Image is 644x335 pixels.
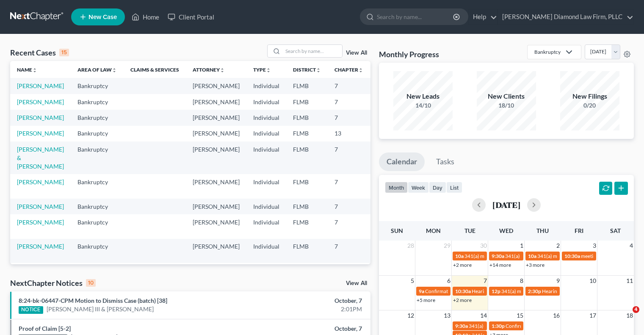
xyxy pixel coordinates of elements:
td: [PERSON_NAME] [186,239,246,263]
td: [PERSON_NAME] [186,263,246,296]
span: 11 [625,276,634,286]
span: 1:30p [492,323,505,329]
span: 5 [410,276,415,286]
a: Attorneyunfold_more [193,66,225,73]
span: 341(a) meeting for [PERSON_NAME] & [PERSON_NAME] [469,323,595,329]
a: View All [346,50,367,56]
span: 9:30a [455,323,468,329]
td: Bankruptcy [71,110,124,125]
span: Tue [464,227,475,234]
i: unfold_more [316,68,321,73]
td: Bankruptcy [71,78,124,94]
a: +2 more [453,262,472,268]
td: FLMB [286,214,328,238]
div: New Leads [393,91,453,101]
div: New Filings [560,91,619,101]
iframe: Intercom live chat [615,306,636,327]
span: 341(a) meeting for [PERSON_NAME] [501,288,583,294]
a: [PERSON_NAME] III & [PERSON_NAME] [47,305,154,313]
button: week [408,182,429,193]
span: 4 [633,306,639,313]
span: Confirmation Hearing for [PERSON_NAME] [425,288,522,294]
div: 15 [59,49,69,56]
span: 10 [589,276,597,286]
td: Individual [246,263,286,296]
input: Search by name... [283,45,342,57]
a: [PERSON_NAME] [17,98,64,105]
h3: Monthly Progress [379,49,439,59]
td: 7 [328,199,370,214]
td: [PERSON_NAME] [186,174,246,198]
span: Wed [499,227,513,234]
td: Individual [246,126,286,141]
td: [PERSON_NAME] [186,141,246,174]
a: Chapterunfold_more [334,66,363,73]
a: Client Portal [163,9,218,25]
td: Individual [246,141,286,174]
td: FLMB [286,94,328,110]
div: Bankruptcy [534,48,561,55]
div: 2:01PM [253,305,362,313]
span: Hearing for [PERSON_NAME] & [PERSON_NAME] [472,288,583,294]
span: Sat [610,227,621,234]
div: Recent Cases [10,47,69,58]
span: 9 [556,276,561,286]
td: 3:25-bk-03507 [370,239,411,263]
div: NOTICE [19,306,43,314]
a: Area of Lawunfold_more [77,66,117,73]
span: 28 [406,241,415,251]
button: day [429,182,446,193]
span: 12 [406,310,415,321]
div: October, 7 [253,324,362,333]
td: Individual [246,214,286,238]
span: 341(a) meeting for [PERSON_NAME] [537,253,619,259]
td: 8:25-bk-06145-CED [370,263,411,296]
span: 30 [479,241,488,251]
i: unfold_more [32,68,37,73]
td: Bankruptcy [71,174,124,198]
span: Mon [426,227,441,234]
td: 7 [328,94,370,110]
span: 10a [528,253,536,259]
td: FLMB [286,199,328,214]
div: October, 7 [253,296,362,305]
span: 2:30p [528,288,541,294]
span: 9:30a [492,253,504,259]
td: FLMB [286,78,328,94]
a: [PERSON_NAME] & [PERSON_NAME] [17,146,64,170]
span: 341(a) meeting for [PERSON_NAME] [464,253,546,259]
a: [PERSON_NAME] [17,114,64,121]
td: Individual [246,174,286,198]
td: Individual [246,239,286,263]
i: unfold_more [220,68,225,73]
td: 13 [328,263,370,296]
span: 9a [419,288,424,294]
td: Individual [246,94,286,110]
a: +2 more [453,297,472,303]
a: [PERSON_NAME] Diamond Law Firm, PLLC [498,9,633,25]
a: [PERSON_NAME] [17,178,64,185]
td: [PERSON_NAME] [186,199,246,214]
td: Bankruptcy [71,141,124,174]
i: unfold_more [112,68,117,73]
td: 7 [328,214,370,238]
td: 7 [328,110,370,125]
span: 3 [592,241,597,251]
td: [PERSON_NAME] [186,78,246,94]
a: [PERSON_NAME] [17,130,64,137]
td: FLMB [286,126,328,141]
a: [PERSON_NAME] [17,219,64,226]
td: 13 [328,126,370,141]
span: 341(a) meeting for [PERSON_NAME] [505,253,587,259]
span: 16 [552,310,561,321]
td: 8:25-bk-05449 [370,214,411,238]
td: Individual [246,199,286,214]
span: Thu [536,227,549,234]
a: 8:24-bk-06447-CPM Motion to Dismiss Case (batch) [38] [19,297,167,304]
td: FLMB [286,141,328,174]
td: Bankruptcy [71,214,124,238]
span: 10:30a [455,288,471,294]
td: Bankruptcy [71,199,124,214]
a: +14 more [489,262,511,268]
input: Search by name... [377,9,454,25]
